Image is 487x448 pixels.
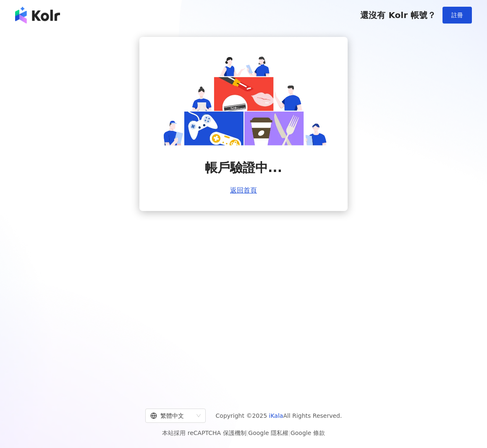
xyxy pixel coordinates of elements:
[15,7,60,23] img: logo
[160,54,327,146] img: account is verifying
[451,12,463,18] span: 註冊
[288,430,291,436] span: |
[150,409,193,422] div: 繁體中文
[216,411,342,421] span: Copyright © 2025 All Rights Reserved.
[248,430,288,436] a: Google 隱私權
[269,412,283,419] a: iKala
[246,430,249,436] span: |
[442,7,472,23] button: 註冊
[291,430,325,436] a: Google 條款
[230,187,257,194] a: 返回首頁
[162,428,325,438] span: 本站採用 reCAPTCHA 保護機制
[360,10,436,20] span: 還沒有 Kolr 帳號？
[205,159,282,177] span: 帳戶驗證中...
